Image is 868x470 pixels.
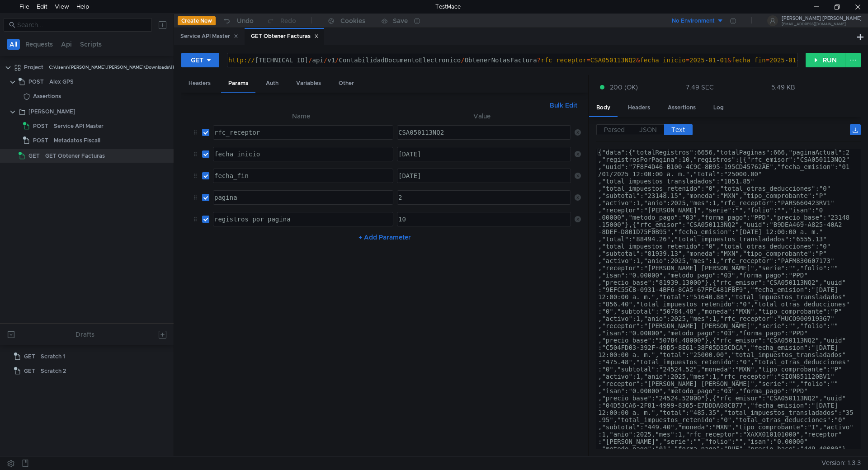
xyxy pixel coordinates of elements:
div: Save [393,18,408,24]
div: Log [706,99,731,116]
input: Search... [17,20,146,30]
div: Body [589,99,618,117]
div: [PERSON_NAME] [PERSON_NAME] [782,16,862,21]
div: Other [331,75,361,92]
div: C:\Users\[PERSON_NAME].[PERSON_NAME]\Downloads\[PERSON_NAME]\Project [49,61,224,74]
button: GET [181,53,219,67]
div: 5.49 KB [771,83,795,91]
div: Params [221,75,255,93]
div: Metadatos Fiscall [54,134,100,147]
span: GET [28,149,40,163]
button: No Environment [661,14,724,28]
div: Assertions [33,89,61,103]
div: Scratch 2 [41,364,66,378]
button: Undo [216,14,260,28]
div: Service API Master [54,119,104,133]
button: Bulk Edit [546,100,581,111]
div: [EMAIL_ADDRESS][DOMAIN_NAME] [782,23,862,26]
div: No Environment [672,17,715,25]
div: Auth [259,75,286,92]
div: GET Obtener Facturas [45,149,105,163]
div: Variables [289,75,328,92]
div: Service API Master [180,32,238,41]
span: JSON [639,126,657,134]
button: Redo [260,14,302,28]
div: GET [191,55,203,65]
div: 7.49 SEC [686,83,714,91]
button: Create New [178,16,216,25]
button: Scripts [77,39,104,50]
div: Undo [237,15,254,26]
div: Scratch 1 [41,350,65,363]
div: [PERSON_NAME] [28,105,75,118]
div: Drafts [75,329,94,340]
div: Headers [181,75,218,92]
div: GET Obtener Facturas [251,32,319,41]
span: Text [671,126,685,134]
button: Requests [23,39,56,50]
div: Alex GPS [49,75,74,89]
div: Project [24,61,43,74]
span: Parsed [604,126,625,134]
div: Redo [280,15,296,26]
span: GET [24,364,35,378]
th: Name [209,111,393,122]
span: 200 (OK) [610,82,638,92]
span: Version: 1.3.3 [821,456,861,470]
button: All [7,39,20,50]
span: POST [33,119,48,133]
button: + Add Parameter [355,232,415,243]
div: Headers [621,99,657,116]
div: Assertions [660,99,703,116]
button: Api [58,39,75,50]
span: POST [28,75,44,89]
button: RUN [806,53,846,67]
th: Value [393,111,571,122]
span: POST [33,134,48,147]
div: Cookies [340,15,365,26]
span: GET [24,350,35,363]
